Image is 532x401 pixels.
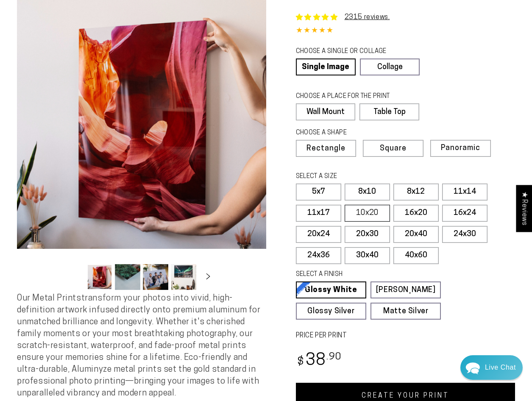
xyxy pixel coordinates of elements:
div: Contact Us Directly [485,355,516,380]
span: Our Metal Prints transform your photos into vivid, high-definition artwork infused directly onto ... [17,294,261,398]
legend: SELECT A FINISH [296,270,424,279]
button: Load image 3 in gallery view [143,264,168,290]
label: 20x24 [296,226,341,243]
bdi: 38 [296,353,342,369]
a: Collage [360,58,420,75]
button: Load image 1 in gallery view [87,264,112,290]
div: Click to open Judge.me floating reviews tab [516,185,532,232]
label: Table Top [359,103,419,120]
button: Slide left [66,267,84,286]
button: Slide right [199,267,217,286]
legend: CHOOSE A SINGLE OR COLLAGE [296,47,412,56]
div: Chat widget toggle [460,355,523,380]
label: 8x10 [345,184,390,200]
label: 5x7 [296,184,341,200]
legend: SELECT A SIZE [296,172,424,181]
a: Single Image [296,58,356,75]
a: 2315 reviews. [345,14,390,21]
sup: .90 [326,352,342,362]
a: Glossy Silver [296,303,366,320]
label: 24x30 [442,226,487,243]
label: 40x60 [393,247,439,264]
label: PRICE PER PRINT [296,331,515,341]
a: Matte Silver [370,303,441,320]
div: 4.85 out of 5.0 stars [296,25,515,37]
label: 16x20 [393,205,439,222]
button: Load image 4 in gallery view [171,264,196,290]
a: Glossy White [296,281,366,298]
label: Wall Mount [296,103,356,120]
label: 10x20 [345,205,390,222]
span: Rectangle [306,145,345,153]
span: Panoramic [441,144,480,152]
a: [PERSON_NAME] [370,281,441,298]
label: 20x40 [393,226,439,243]
legend: CHOOSE A SHAPE [296,128,413,138]
label: 24x36 [296,247,341,264]
span: Square [380,145,407,153]
label: 30x40 [345,247,390,264]
label: 11x14 [442,184,487,200]
button: Load image 2 in gallery view [115,264,140,290]
label: 16x24 [442,205,487,222]
span: $ [297,356,304,368]
label: 20x30 [345,226,390,243]
legend: CHOOSE A PLACE FOR THE PRINT [296,92,412,101]
label: 11x17 [296,205,341,222]
label: 8x12 [393,184,439,200]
